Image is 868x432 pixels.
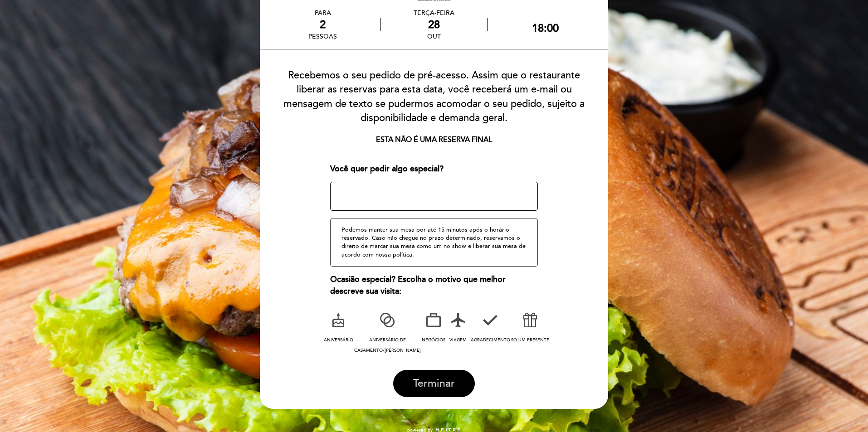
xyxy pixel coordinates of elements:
[308,9,337,17] div: PARA
[330,163,538,175] div: Você quer pedir algo especial?
[308,18,337,31] div: 2
[449,337,467,343] span: VIAGEM
[393,370,475,397] button: Terminar
[266,68,602,126] div: Recebemos o seu pedido de pré-acesso. Assim que o restaurante liberar as reservas para esta data,...
[330,218,538,267] div: Podemos manter sua mesa por até 15 minutos após o horário reservado. Caso não chegue no prazo det...
[381,18,487,31] div: 28
[324,337,353,343] span: ANIVERSÁRIO
[532,22,559,35] div: 18:00
[330,274,538,297] div: Ocasião especial? Escolha o motivo que melhor descreve sua visita:
[266,135,602,145] div: Esta não é uma reserva final
[511,337,549,343] span: SO UM PRESENTE
[381,33,487,40] div: out
[471,337,510,343] span: AGRADECIMENTO
[422,337,445,343] span: NEGÓCIOS
[413,377,455,390] span: Terminar
[354,337,421,353] span: ANIVERSÁRIO DE CASAMENTO/[PERSON_NAME]
[381,9,487,17] div: Terça-feira
[308,33,337,40] div: pessoas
